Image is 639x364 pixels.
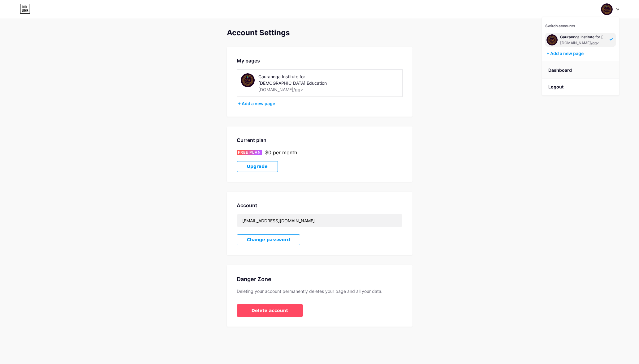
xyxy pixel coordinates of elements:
div: Gaurannga Institute for [DEMOGRAPHIC_DATA] Education [560,35,608,40]
div: + Add a new page [238,101,403,107]
div: Account [237,202,403,209]
img: givegita [546,34,558,45]
a: Dashboard [542,62,619,79]
div: My pages [237,57,403,64]
div: Account Settings [227,28,412,37]
div: + Add a new page [546,50,616,57]
button: Delete account [237,304,303,317]
span: FREE PLAN [238,150,261,155]
span: Upgrade [247,164,268,169]
span: Switch accounts [545,24,575,28]
button: Upgrade [237,161,278,172]
div: [DOMAIN_NAME]/ggv [560,41,608,45]
div: Danger Zone [237,275,403,283]
span: Delete account [252,307,288,314]
img: ggv [241,73,255,87]
img: givegita [601,3,613,15]
span: Change password [247,237,290,242]
li: Logout [542,79,619,95]
div: Current plan [237,136,403,144]
div: Deleting your account permanently deletes your page and all your data. [237,288,403,294]
div: $0 per month [265,149,297,156]
div: Gaurannga Institute for [DEMOGRAPHIC_DATA] Education [258,73,346,86]
input: Email [237,214,402,227]
div: [DOMAIN_NAME]/ggv [258,86,303,93]
button: Change password [237,234,300,245]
